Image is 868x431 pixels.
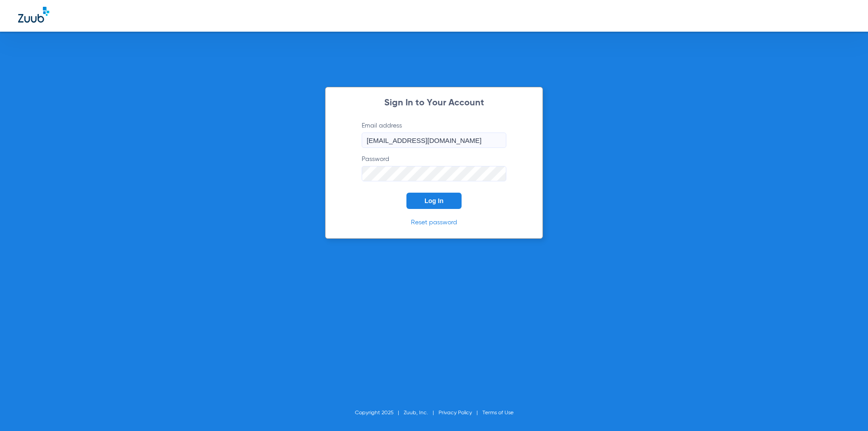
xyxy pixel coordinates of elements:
[362,155,506,181] label: Password
[362,166,506,181] input: Password
[404,408,439,417] li: Zuub, Inc.
[362,121,506,148] label: Email address
[18,7,49,23] img: Zuub Logo
[425,197,443,204] span: Log In
[439,410,472,416] a: Privacy Policy
[362,133,506,148] input: Email address
[411,219,457,226] a: Reset password
[355,408,404,417] li: Copyright 2025
[406,193,462,209] button: Log In
[665,67,868,431] iframe: Chat Widget
[482,410,514,416] a: Terms of Use
[348,99,520,108] h2: Sign In to Your Account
